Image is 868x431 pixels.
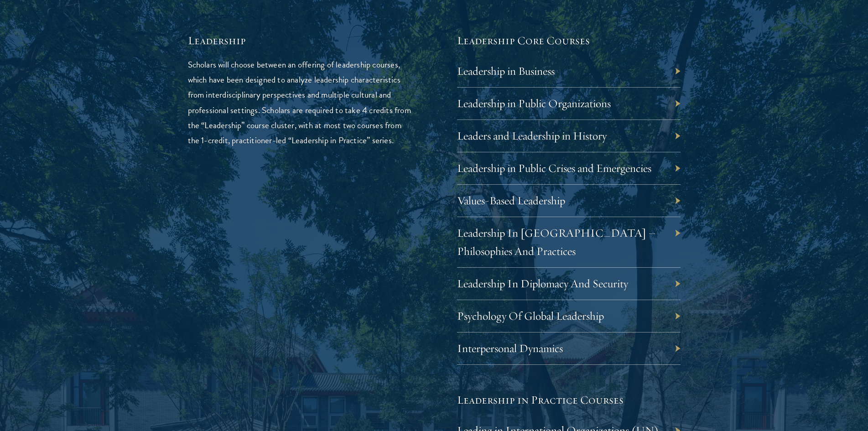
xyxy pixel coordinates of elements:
a: Leaders and Leadership in History [457,129,607,143]
a: Leadership in Public Organizations [457,96,611,110]
a: Values-Based Leadership [457,193,565,208]
h5: Leadership Core Courses [457,33,681,48]
a: Psychology Of Global Leadership [457,309,604,323]
a: Leadership in Public Crises and Emergencies [457,161,651,175]
h5: Leadership in Practice Courses [457,392,681,408]
p: Scholars will choose between an offering of leadership courses, which have been designed to analy... [188,57,411,147]
h5: Leadership [188,33,411,48]
a: Leadership in Business [457,64,555,78]
a: Interpersonal Dynamics [457,341,563,355]
a: Leadership In [GEOGRAPHIC_DATA] – Philosophies And Practices [457,226,656,258]
a: Leadership In Diplomacy And Security [457,276,628,291]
